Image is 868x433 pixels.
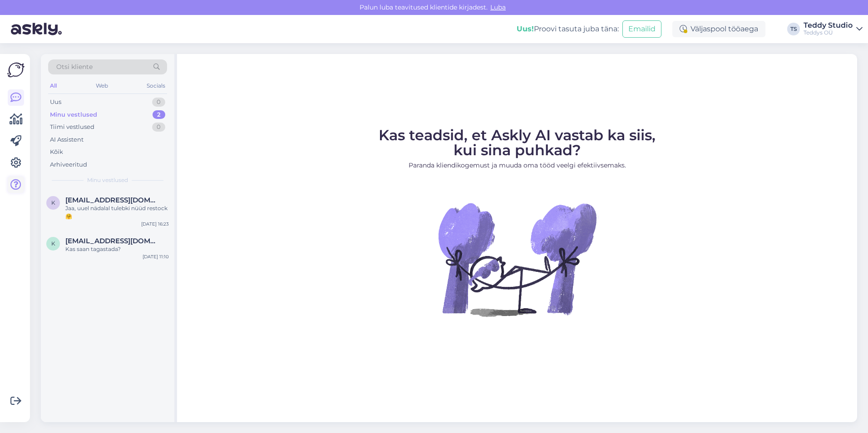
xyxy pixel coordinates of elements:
div: Socials [145,80,167,92]
div: Web [94,80,110,92]
div: 0 [152,98,165,107]
span: Kas teadsid, et Askly AI vastab ka siis, kui sina puhkad? [379,126,656,159]
div: Kas saan tagastada? [65,245,169,253]
img: No Chat active [435,177,599,341]
img: Askly Logo [7,61,25,79]
div: Proovi tasuta juba täna: [517,24,619,34]
button: Emailid [622,20,661,38]
a: Teddy StudioTeddys OÜ [804,22,863,36]
div: Kõik [50,148,63,157]
div: 0 [152,123,165,132]
div: All [48,80,59,92]
div: [DATE] 11:10 [143,253,169,260]
span: kerlyhintsalu@gmail.com [65,196,160,204]
span: Otsi kliente [56,62,93,72]
div: Jaa, uuel nädalal tulebki nüüd restock 🤗 [65,204,169,221]
div: Arhiveeritud [50,160,87,169]
div: [DATE] 16:23 [141,221,169,227]
span: Luba [488,3,508,11]
span: k [51,240,55,247]
b: Uus! [517,25,534,33]
div: Tiimi vestlused [50,123,94,132]
div: Teddys OÜ [804,29,853,36]
div: Uus [50,98,61,107]
div: TS [787,23,800,35]
span: Minu vestlused [87,176,128,184]
div: Väljaspool tööaega [672,21,765,37]
div: 2 [153,110,165,119]
div: Teddy Studio [804,22,853,29]
div: AI Assistent [50,135,84,144]
div: Minu vestlused [50,110,97,119]
span: k [51,199,55,206]
span: keio.veensalu@gmail.com [65,237,160,245]
p: Paranda kliendikogemust ja muuda oma tööd veelgi efektiivsemaks. [379,161,656,170]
